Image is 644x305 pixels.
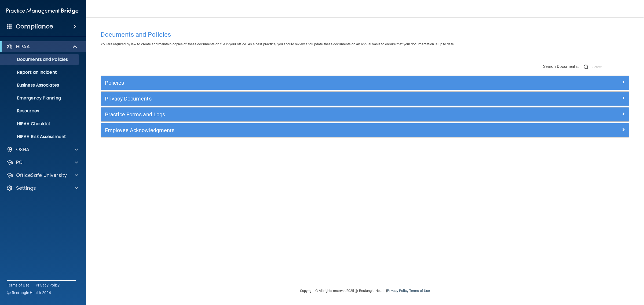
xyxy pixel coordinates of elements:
[7,282,29,288] a: Terms of Use
[3,70,77,75] p: Report an Incident
[101,31,629,38] h4: Documents and Policies
[105,94,625,103] a: Privacy Documents
[36,282,60,288] a: Privacy Policy
[3,108,77,114] p: Resources
[105,79,625,87] a: Policies
[101,42,455,46] span: You are required by law to create and maintain copies of these documents on file in your office. ...
[16,146,30,153] p: OSHA
[543,64,579,69] span: Search Documents:
[6,146,78,153] a: OSHA
[6,185,78,191] a: Settings
[16,43,30,50] p: HIPAA
[105,110,625,119] a: Practice Forms and Logs
[592,63,629,71] input: Search
[105,127,493,133] h5: Employee Acknowledgments
[7,290,51,295] span: Ⓒ Rectangle Health 2024
[105,126,625,135] a: Employee Acknowledgments
[3,121,77,127] p: HIPAA Checklist
[6,43,78,50] a: HIPAA
[3,134,77,139] p: HIPAA Risk Assessment
[16,23,53,30] h4: Compliance
[16,172,67,178] p: OfficeSafe University
[16,159,24,166] p: PCI
[387,289,408,293] a: Privacy Policy
[584,65,588,69] img: ic-search.3b580494.png
[105,80,493,86] h5: Policies
[409,289,430,293] a: Terms of Use
[105,96,493,102] h5: Privacy Documents
[6,172,78,178] a: OfficeSafe University
[3,95,77,101] p: Emergency Planning
[6,159,78,166] a: PCI
[3,83,77,88] p: Business Associates
[6,6,79,16] img: PMB logo
[267,282,463,299] div: Copyright © All rights reserved 2025 @ Rectangle Health | |
[3,57,77,62] p: Documents and Policies
[16,185,36,191] p: Settings
[105,111,493,117] h5: Practice Forms and Logs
